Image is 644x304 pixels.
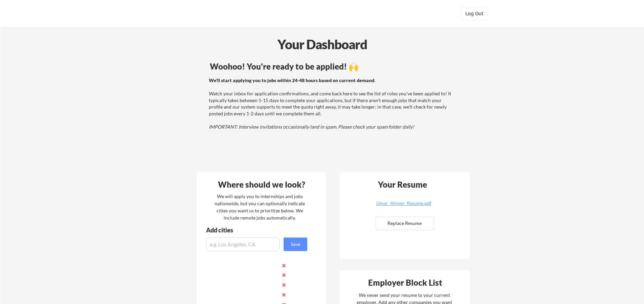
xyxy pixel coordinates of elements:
div: Umar_Ahmer_Resume.pdf [363,201,444,206]
em: IMPORTANT: Interview invitations occasionally land in spam. Please check your spam folder daily! [209,124,414,130]
input: e.g. Los Angeles, CA [206,237,280,251]
div: Your Resume [369,180,436,189]
strong: We'll start applying you to jobs within 24-48 hours based on current demand. [209,77,375,83]
button: Save [284,237,307,251]
div: Employer Block List [342,279,468,287]
a: Umar_Ahmer_Resume.pdf [363,201,444,211]
div: Watch your inbox for application confirmations, and come back here to see the list of roles you'v... [209,77,453,130]
div: Your Dashboard [1,35,644,54]
div: Where should we look? [199,180,325,189]
div: Add cities [206,227,309,233]
div: We will apply you to internships and jobs nationwide, but you can optionally indicate cities you ... [213,193,306,221]
div: Woohoo! You're ready to be applied! 🙌 [210,62,454,71]
button: Log Out [461,7,488,20]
